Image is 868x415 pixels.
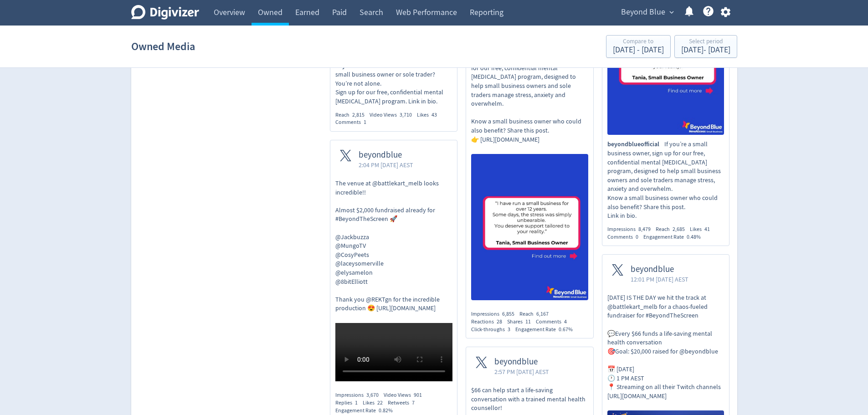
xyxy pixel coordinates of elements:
span: 3 [508,326,510,333]
span: 3,710 [400,111,412,118]
span: 12:01 PM [DATE] AEST [631,275,688,284]
span: 0 [636,233,638,241]
div: Impressions [607,225,656,233]
div: Video Views [384,391,427,399]
span: 7 [412,399,415,406]
div: Shares [507,318,536,326]
p: If you’re a small business owner, sign up for our free, confidential mental [MEDICAL_DATA] progra... [471,55,588,144]
div: Compare to [613,38,664,46]
span: 41 [704,225,710,233]
p: Tax time stress as a small business owner or sole trader? You’re not alone. Sign up for our free,... [335,61,452,106]
div: Click-throughs [471,326,515,333]
span: beyondblue [494,357,549,367]
span: expand_more [668,8,676,16]
div: Impressions [471,310,519,318]
p: [DATE] IS THE DAY we hit the track at @battlekart_melb for a chaos-fueled fundraiser for #BeyondT... [607,293,724,400]
div: [DATE] - [DATE] [613,46,664,54]
span: 0.48% [687,233,701,241]
div: Engagement Rate [515,326,578,333]
span: Beyond Blue [621,5,665,20]
div: Video Views [370,111,417,119]
span: 2:04 PM [DATE] AEST [359,160,413,169]
span: 2,815 [352,111,365,118]
div: Engagement Rate [643,233,706,241]
span: 901 [414,391,422,399]
h1: Owned Media [131,32,195,61]
div: Comments [335,118,371,126]
button: Compare to[DATE] - [DATE] [606,35,671,58]
button: Beyond Blue [618,5,676,20]
div: Comments [536,318,572,326]
p: The venue at @battlekart_melb looks incredible!! Almost $2,000 fundraised already for #BeyondTheS... [335,179,452,313]
span: 1 [355,399,358,406]
div: Retweets [388,399,420,407]
span: 6,167 [536,310,549,318]
a: beyondblue2:04 PM [DATE] AESTThe venue at @battlekart_melb looks incredible!! Almost $2,000 fundr... [330,140,457,384]
div: Reach [656,225,690,233]
span: 1 [364,118,366,126]
div: Comments [607,233,643,241]
div: Reach [519,310,554,318]
div: Impressions [335,391,384,399]
span: beyondblue [631,264,688,275]
span: 28 [497,318,502,325]
span: 8,479 [638,225,651,233]
div: Likes [690,225,715,233]
div: [DATE] - [DATE] [681,46,730,54]
button: Select period[DATE]- [DATE] [674,35,737,58]
div: Reach [335,111,370,119]
span: 43 [431,111,437,118]
span: beyondblueofficial [607,140,664,149]
span: beyondblue [359,150,413,160]
p: If you’re a small business owner, sign up for our free, confidential mental [MEDICAL_DATA] progra... [607,140,724,220]
div: Engagement Rate [335,407,398,415]
span: 0.82% [379,407,393,414]
div: Replies [335,399,363,407]
span: 3,670 [366,391,379,399]
div: Likes [417,111,442,119]
span: 22 [377,399,383,406]
span: 2:57 PM [DATE] AEST [494,367,549,376]
span: 11 [525,318,531,325]
a: Beyond Blue9:58 AM [DATE] AESTIf you’re a small business owner, sign up for our free, confidentia... [466,16,593,303]
div: Select period [681,38,730,46]
span: 2,685 [673,225,685,233]
div: Reactions [471,318,507,326]
span: 0.67% [559,326,573,333]
span: 6,855 [502,310,514,318]
span: 4 [564,318,567,325]
div: Likes [363,399,388,407]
